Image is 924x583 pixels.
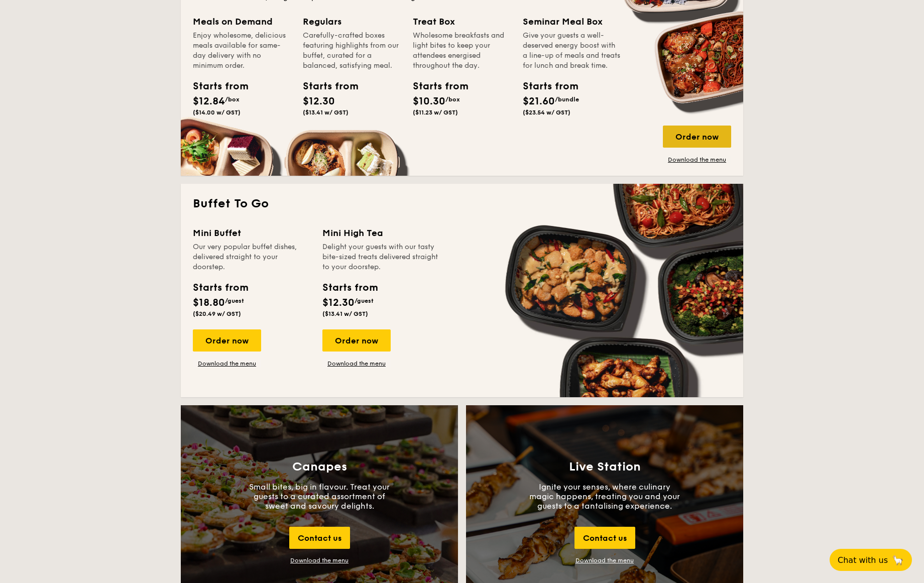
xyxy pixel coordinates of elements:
[413,15,511,29] div: Treat Box
[193,109,241,116] span: ($14.00 w/ GST)
[225,297,244,304] span: /guest
[322,226,440,240] div: Mini High Tea
[523,15,621,29] div: Seminar Meal Box
[555,96,579,103] span: /bundle
[575,557,634,564] a: Download the menu
[574,527,635,549] div: Contact us
[193,360,261,368] a: Download the menu
[892,554,904,566] span: 🦙
[303,109,349,116] span: ($13.41 w/ GST)
[322,310,368,317] span: ($13.41 w/ GST)
[289,527,350,549] div: Contact us
[413,79,458,94] div: Starts from
[523,95,555,107] span: $21.60
[290,557,349,564] div: Download the menu
[292,460,347,474] h3: Canapes
[569,460,641,474] h3: Live Station
[663,156,731,164] a: Download the menu
[355,297,374,304] span: /guest
[413,109,458,116] span: ($11.23 w/ GST)
[322,242,440,272] div: Delight your guests with our tasty bite-sized treats delivered straight to your doorstep.
[523,31,621,71] div: Give your guests a well-deserved energy boost with a line-up of meals and treats for lunch and br...
[193,242,310,272] div: Our very popular buffet dishes, delivered straight to your doorstep.
[244,482,395,511] p: Small bites, big in flavour. Treat your guests to a curated assortment of sweet and savoury delig...
[193,329,261,352] div: Order now
[663,126,731,148] div: Order now
[322,297,355,309] span: $12.30
[225,96,240,103] span: /box
[445,96,460,103] span: /box
[523,79,568,94] div: Starts from
[413,31,511,71] div: Wholesome breakfasts and light bites to keep your attendees energised throughout the day.
[193,226,310,240] div: Mini Buffet
[322,360,391,368] a: Download the menu
[193,297,225,309] span: $18.80
[303,31,401,71] div: Carefully-crafted boxes featuring highlights from our buffet, curated for a balanced, satisfying ...
[193,196,731,212] h2: Buffet To Go
[322,329,391,352] div: Order now
[413,95,445,107] span: $10.30
[193,31,291,71] div: Enjoy wholesome, delicious meals available for same-day delivery with no minimum order.
[529,482,680,511] p: Ignite your senses, where culinary magic happens, treating you and your guests to a tantalising e...
[193,15,291,29] div: Meals on Demand
[193,95,225,107] span: $12.84
[838,555,888,565] span: Chat with us
[303,95,335,107] span: $12.30
[830,549,912,571] button: Chat with us🦙
[303,79,348,94] div: Starts from
[193,79,238,94] div: Starts from
[523,109,570,116] span: ($23.54 w/ GST)
[322,280,377,295] div: Starts from
[303,15,401,29] div: Regulars
[193,310,241,317] span: ($20.49 w/ GST)
[193,280,248,295] div: Starts from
